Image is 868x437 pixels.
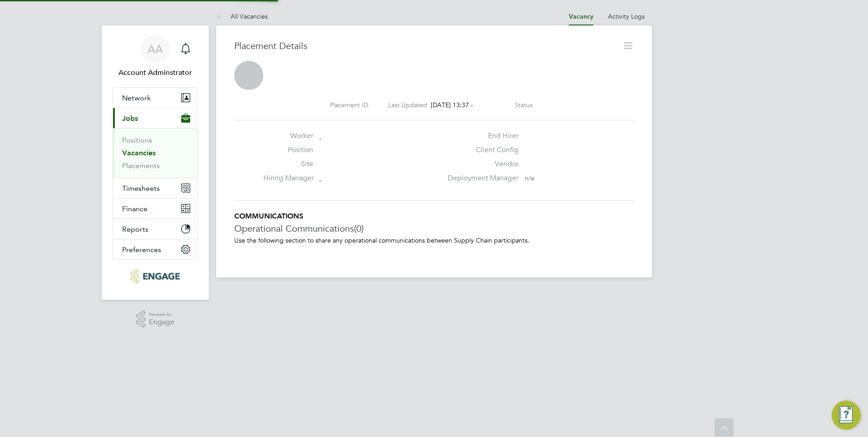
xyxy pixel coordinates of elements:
a: All Vacancies [216,12,268,20]
button: Reports [113,219,197,239]
button: Engage Resource Center [832,401,861,430]
h3: Operational Communications [234,223,634,234]
h5: COMMUNICATIONS [234,212,634,221]
label: End Hirer [442,131,518,141]
a: Placements [122,161,160,170]
span: n/a [525,174,534,182]
label: Status [515,101,533,109]
button: Preferences [113,239,197,259]
span: AA [148,43,163,55]
span: (0) [354,223,364,234]
button: Timesheets [113,178,197,198]
div: Jobs [113,128,197,178]
label: Placement ID [330,101,368,109]
span: Jobs [122,114,138,123]
a: Vacancies [122,149,156,157]
a: Positions [122,136,152,144]
span: [DATE] 13:37 - [431,101,473,109]
span: Finance [122,204,148,213]
label: Worker [263,131,313,141]
label: Client Config [442,145,518,155]
a: Vacancy [569,13,593,20]
a: Activity Logs [608,12,645,20]
label: Vendor [442,159,518,169]
span: Engage [149,318,174,326]
a: Powered byEngage [136,311,175,328]
label: Site [263,159,313,169]
button: Finance [113,199,197,218]
h3: Placement Details [234,40,616,52]
span: Preferences [122,245,161,254]
a: Go to home page [113,269,198,283]
label: Position [263,145,313,155]
label: Deployment Manager [442,174,518,183]
a: AAAccount Adminstrator [113,35,198,78]
button: Network [113,88,197,108]
span: Powered by [149,311,174,318]
label: Hiring Manager [263,174,313,183]
span: Network [122,94,151,102]
span: Timesheets [122,184,160,193]
nav: Main navigation [102,25,209,300]
p: Use the following section to share any operational communications between Supply Chain participants. [234,236,634,244]
img: protocol-logo-retina.png [131,269,179,283]
span: Account Adminstrator [113,67,198,78]
button: Jobs [113,108,197,128]
span: Reports [122,225,148,233]
label: Last Updated [388,101,427,109]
